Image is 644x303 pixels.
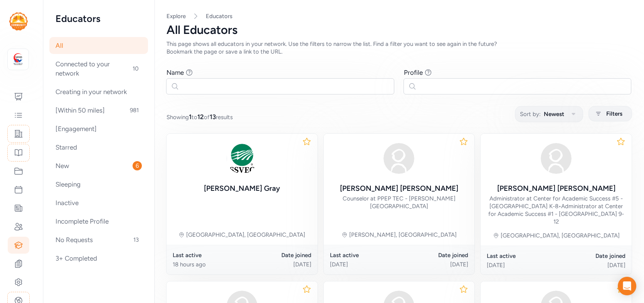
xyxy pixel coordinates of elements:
[501,232,620,239] div: [GEOGRAPHIC_DATA], [GEOGRAPHIC_DATA]
[197,113,204,121] span: 12
[330,251,399,259] div: Last active
[133,161,142,170] span: 6
[166,112,233,121] span: Showing to of results
[49,102,148,119] div: [Within 50 miles]
[399,251,468,259] div: Date joined
[520,109,541,119] span: Sort by:
[556,252,626,260] div: Date joined
[49,37,148,54] div: All
[558,203,561,210] span: •
[49,231,148,248] div: No Requests
[49,56,148,82] div: Connected to your network
[404,68,423,77] div: Profile
[206,12,232,20] a: Educators
[497,183,615,194] div: [PERSON_NAME] [PERSON_NAME]
[538,140,575,177] img: avatar38fbb18c.svg
[556,261,626,269] div: [DATE]
[380,140,417,177] img: avatar38fbb18c.svg
[189,113,192,121] span: 1
[55,12,142,25] h2: Educators
[242,261,311,268] div: [DATE]
[49,139,148,156] div: Starred
[340,183,458,194] div: [PERSON_NAME] [PERSON_NAME]
[487,252,556,260] div: Last active
[166,40,512,56] div: This page shows all educators in your network. Use the filters to narrow the list. Find a filter ...
[49,83,148,100] div: Creating in your network
[330,195,469,210] div: Counselor at PPEP TEC - [PERSON_NAME][GEOGRAPHIC_DATA]
[399,261,468,268] div: [DATE]
[349,231,457,239] div: [PERSON_NAME], [GEOGRAPHIC_DATA]
[10,51,27,68] img: logo
[618,277,636,295] div: Open Intercom Messenger
[166,12,632,20] nav: Breadcrumb
[330,261,399,268] div: [DATE]
[127,106,142,115] span: 981
[544,109,564,119] span: Newest
[130,235,142,244] span: 13
[166,13,186,20] a: Explore
[487,261,556,269] div: [DATE]
[210,113,216,121] span: 13
[49,250,148,267] div: 3+ Completed
[224,140,261,177] img: wDzxVvcmTTKlLtnd9lIG
[487,195,626,226] div: Administrator at Center for Academic Success #5 - [GEOGRAPHIC_DATA] K-8 Administrator at Center f...
[173,251,242,259] div: Last active
[606,109,622,118] span: Filters
[9,12,28,30] img: logo
[242,251,311,259] div: Date joined
[166,23,632,37] div: All Educators
[515,106,583,122] button: Sort by:Newest
[49,157,148,174] div: New
[49,213,148,230] div: Incomplete Profile
[204,183,280,194] div: [PERSON_NAME] Gray
[49,120,148,137] div: [Engagement]
[173,261,242,268] div: 18 hours ago
[49,176,148,193] div: Sleeping
[129,64,142,73] span: 10
[49,194,148,211] div: Inactive
[186,231,305,239] div: [GEOGRAPHIC_DATA], [GEOGRAPHIC_DATA]
[166,68,184,77] div: Name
